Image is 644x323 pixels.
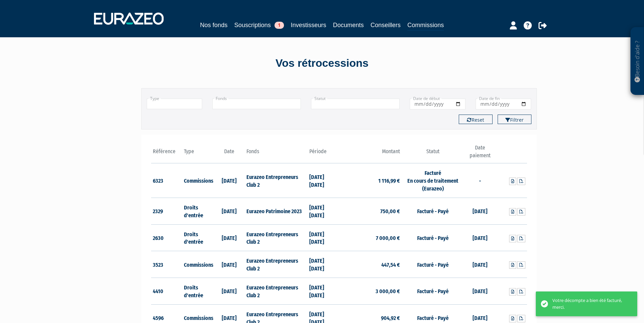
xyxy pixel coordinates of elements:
[129,56,515,71] div: Vos rétrocessions
[94,13,164,25] img: 1732889491-logotype_eurazeo_blanc_rvb.png
[182,198,214,224] td: Droits d'entrée
[464,251,496,278] td: [DATE]
[402,144,464,163] th: Statut
[245,198,307,224] td: Eurazeo Patrimoine 2023
[214,198,245,224] td: [DATE]
[339,278,402,304] td: 3 000,00 €
[214,224,245,251] td: [DATE]
[245,278,307,304] td: Eurazeo Entrepreneurs Club 2
[308,144,339,163] th: Période
[308,163,339,198] td: [DATE] [DATE]
[214,251,245,278] td: [DATE]
[339,144,402,163] th: Montant
[634,31,641,92] p: Besoin d'aide ?
[552,297,627,310] div: Votre décompte a bien été facturé, merci.
[182,144,214,163] th: Type
[291,20,326,30] a: Investisseurs
[182,163,214,198] td: Commissions
[182,224,214,251] td: Droits d'entrée
[339,163,402,198] td: 1 116,99 €
[182,278,214,304] td: Droits d'entrée
[214,278,245,304] td: [DATE]
[464,278,496,304] td: [DATE]
[464,198,496,224] td: [DATE]
[464,163,496,198] td: -
[464,224,496,251] td: [DATE]
[151,251,183,278] td: 3523
[245,251,307,278] td: Eurazeo Entrepreneurs Club 2
[275,22,284,29] span: 1
[498,115,531,124] button: Filtrer
[234,20,284,30] a: Souscriptions1
[245,163,307,198] td: Eurazeo Entrepreneurs Club 2
[402,278,464,304] td: Facturé - Payé
[308,251,339,278] td: [DATE] [DATE]
[402,251,464,278] td: Facturé - Payé
[151,224,183,251] td: 2630
[214,144,245,163] th: Date
[151,278,183,304] td: 4410
[402,198,464,224] td: Facturé - Payé
[214,163,245,198] td: [DATE]
[151,198,183,224] td: 2329
[245,144,307,163] th: Fonds
[151,144,183,163] th: Référence
[245,224,307,251] td: Eurazeo Entrepreneurs Club 2
[339,198,402,224] td: 750,00 €
[308,224,339,251] td: [DATE] [DATE]
[402,163,464,198] td: Facturé En cours de traitement (Eurazeo)
[402,224,464,251] td: Facturé - Payé
[459,115,493,124] button: Reset
[371,20,401,30] a: Conseillers
[151,163,183,198] td: 6323
[182,251,214,278] td: Commissions
[339,224,402,251] td: 7 000,00 €
[464,144,496,163] th: Date paiement
[200,20,228,30] a: Nos fonds
[407,20,444,31] a: Commissions
[333,20,364,30] a: Documents
[339,251,402,278] td: 447,54 €
[308,198,339,224] td: [DATE] [DATE]
[308,278,339,304] td: [DATE] [DATE]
